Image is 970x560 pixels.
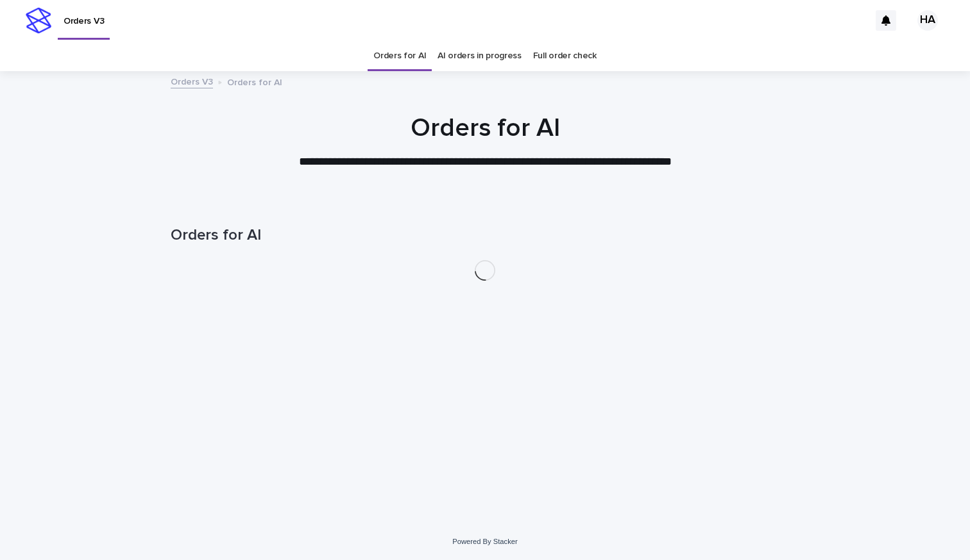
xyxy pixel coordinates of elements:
a: Orders V3 [171,74,213,88]
img: stacker-logo-s-only.png [26,8,51,33]
p: Orders for AI [227,74,282,88]
a: AI orders in progress [438,41,522,71]
div: HA [917,10,938,31]
a: Full order check [533,41,597,71]
a: Powered By Stacker [452,538,517,545]
h1: Orders for AI [171,226,799,245]
h1: Orders for AI [171,113,799,144]
a: Orders for AI [373,41,426,71]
